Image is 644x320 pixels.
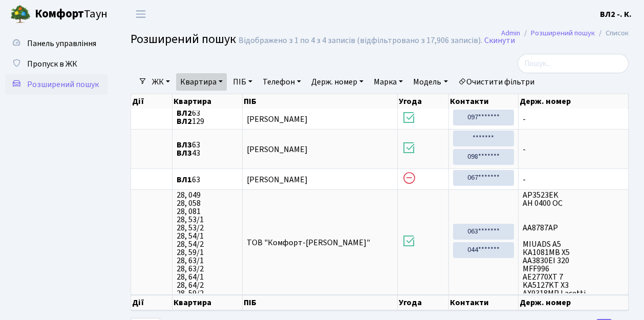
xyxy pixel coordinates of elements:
[5,54,108,74] a: Пропуск в ЖК
[523,176,624,184] span: -
[35,6,84,22] b: Комфорт
[10,4,31,25] img: logo.png
[398,295,448,310] th: Угода
[5,74,108,95] a: Розширений пошук
[518,54,629,73] input: Пошук...
[523,115,624,123] span: -
[177,139,192,151] b: ВЛ3
[243,295,398,310] th: ПІБ
[131,94,173,109] th: Дії
[531,28,595,38] a: Розширений пошук
[27,79,99,90] span: Розширений пошук
[176,73,227,91] a: Квартира
[247,144,308,155] span: [PERSON_NAME]
[398,94,448,109] th: Угода
[27,38,96,49] span: Панель управління
[523,145,624,154] span: -
[247,174,308,185] span: [PERSON_NAME]
[131,30,236,48] span: Розширений пошук
[501,28,520,38] a: Admin
[454,73,539,91] a: Очистити фільтри
[27,58,77,70] span: Пропуск в ЖК
[177,108,192,119] b: ВЛ2
[229,73,256,91] a: ПІБ
[600,8,632,20] a: ВЛ2 -. К.
[148,73,174,91] a: ЖК
[177,116,192,127] b: ВЛ2
[173,295,243,310] th: Квартира
[173,94,243,109] th: Квартира
[486,23,644,44] nav: breadcrumb
[131,295,173,310] th: Дії
[595,28,629,39] li: Список
[519,94,629,109] th: Держ. номер
[243,94,398,109] th: ПІБ
[5,33,108,54] a: Панель управління
[177,176,238,184] span: 63
[523,191,624,293] span: AP3523EK АН 0400 ОС АА8787АР MIUADS A5 КА1081МВ X5 АА3830ЕІ 320 MFF996 AE2770XT 7 KA5127KT X3 AX9...
[484,36,515,46] a: Скинути
[247,114,308,125] span: [PERSON_NAME]
[177,174,192,185] b: ВЛ1
[519,295,629,310] th: Держ. номер
[247,237,370,248] span: ТОВ "Комфорт-[PERSON_NAME]"
[259,73,305,91] a: Телефон
[128,6,154,23] button: Переключити навігацію
[177,147,192,159] b: ВЛ3
[409,73,452,91] a: Модель
[239,36,482,46] div: Відображено з 1 по 4 з 4 записів (відфільтровано з 17,906 записів).
[177,191,238,293] span: 28, 049 28, 058 28, 081 28, 53/1 28, 53/2 28, 54/1 28, 54/2 28, 59/1 28, 63/1 28, 63/2 28, 64/1 2...
[370,73,407,91] a: Марка
[177,111,238,127] span: 63 129
[35,6,108,23] span: Таун
[177,141,238,157] span: 63 43
[449,94,519,109] th: Контакти
[449,295,519,310] th: Контакти
[307,73,368,91] a: Держ. номер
